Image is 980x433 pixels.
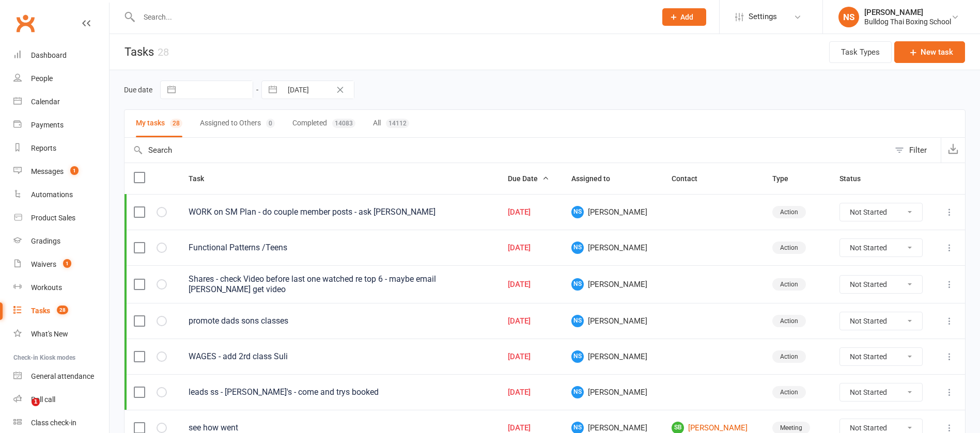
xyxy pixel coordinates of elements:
button: All14112 [373,110,409,137]
a: Clubworx [12,10,38,36]
div: What's New [31,330,68,338]
span: [PERSON_NAME] [571,386,653,398]
div: Product Sales [31,214,75,222]
div: [DATE] [508,280,553,289]
button: Clear Date [331,84,349,96]
div: Payments [31,121,64,129]
span: [PERSON_NAME] [571,206,653,218]
div: 28 [170,119,182,128]
div: Class check-in [31,419,76,427]
span: Contact [672,174,709,183]
button: Task [189,172,215,185]
div: [PERSON_NAME] [864,8,951,17]
div: [DATE] [508,388,553,397]
span: Settings [749,5,777,28]
span: NS [571,242,584,254]
div: promote dads sons classes [189,316,489,326]
div: leads ss - [PERSON_NAME]'s - come and trys booked [189,387,489,397]
div: Dashboard [31,51,67,59]
div: Reports [31,144,56,152]
div: Shares - check Video before last one watched re top 6 - maybe email [PERSON_NAME] get video [189,274,489,295]
a: Waivers 1 [13,253,109,276]
a: Product Sales [13,206,109,230]
div: Filter [909,144,927,156]
div: Functional Patterns /Teens [189,243,489,253]
div: 14083 [332,119,355,128]
button: Contact [672,172,709,185]
button: Filter [890,138,941,163]
span: 28 [57,306,68,314]
span: Type [772,174,800,183]
div: 28 [158,46,169,58]
div: People [31,74,53,83]
button: Assigned to [571,172,621,185]
button: Due Date [508,172,549,185]
div: General attendance [31,372,94,380]
div: Workouts [31,283,62,292]
span: Status [839,174,872,183]
div: 14112 [386,119,409,128]
div: Tasks [31,307,50,315]
div: WAGES - add 2rd class Suli [189,351,489,362]
button: Task Types [829,41,892,63]
button: Completed14083 [292,110,355,137]
div: [DATE] [508,317,553,326]
div: [DATE] [508,208,553,217]
a: Messages 1 [13,160,109,183]
a: Dashboard [13,44,109,67]
span: 1 [32,398,40,406]
button: New task [894,41,965,63]
span: 1 [70,166,79,175]
div: see how went [189,423,489,433]
span: Assigned to [571,174,621,183]
div: Action [772,386,806,398]
iframe: Intercom live chat [10,398,35,423]
div: [DATE] [508,244,553,252]
label: Due date [124,86,152,94]
button: Status [839,172,872,185]
div: Bulldog Thai Boxing School [864,17,951,26]
a: Reports [13,137,109,160]
a: Payments [13,114,109,137]
div: Roll call [31,395,55,404]
div: Calendar [31,98,60,106]
div: NS [838,7,859,27]
span: Add [680,13,693,21]
div: Waivers [31,260,56,268]
a: People [13,67,109,90]
div: Automations [31,190,73,199]
a: Gradings [13,230,109,253]
button: Assigned to Others0 [200,110,275,137]
div: [DATE] [508,352,553,361]
a: Tasks 28 [13,299,109,323]
span: 1 [63,259,71,268]
span: Task [189,174,215,183]
div: Messages [31,167,64,175]
div: [DATE] [508,424,553,432]
span: [PERSON_NAME] [571,242,653,254]
div: Gradings [31,237,60,245]
input: Search [125,138,890,163]
div: Action [772,242,806,254]
div: WORK on SM Plan - do couple member posts - ask [PERSON_NAME] [189,207,489,217]
span: Due Date [508,174,549,183]
a: Calendar [13,90,109,114]
div: Action [772,278,806,291]
span: [PERSON_NAME] [571,278,653,291]
button: My tasks28 [136,110,182,137]
div: Action [772,350,806,363]
a: What's New [13,323,109,346]
div: Action [772,315,806,327]
h1: Tasks [110,34,169,70]
span: [PERSON_NAME] [571,350,653,363]
a: Workouts [13,276,109,299]
a: Roll call [13,388,109,411]
span: NS [571,206,584,218]
button: Add [662,8,706,26]
span: NS [571,278,584,291]
div: Action [772,206,806,218]
a: Automations [13,183,109,206]
span: NS [571,315,584,327]
span: NS [571,350,584,363]
input: Search... [136,10,649,24]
